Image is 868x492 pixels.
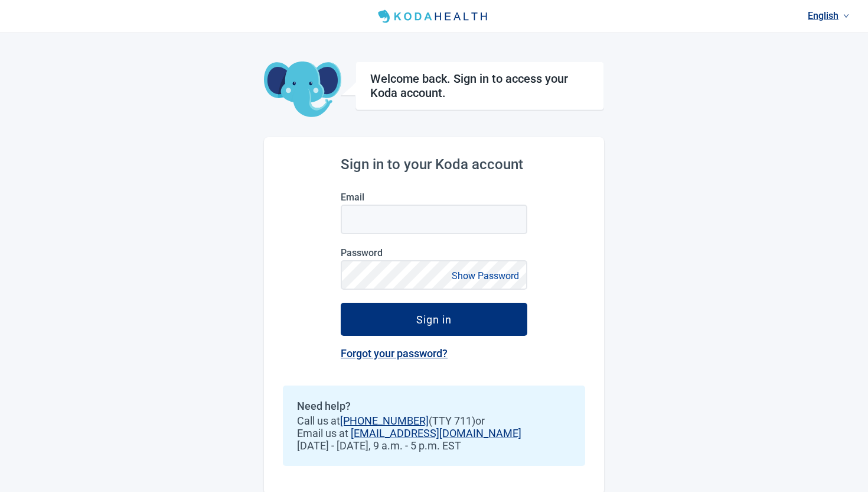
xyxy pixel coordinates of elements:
h1: Welcome back. Sign in to access your Koda account. [370,72,589,100]
div: Sign in [416,313,452,325]
span: Call us at (TTY 711) or [297,415,571,427]
img: Koda Elephant [264,61,341,118]
label: Password [341,247,527,258]
label: Email [341,192,527,203]
span: Email us at [297,427,571,439]
span: [DATE] - [DATE], 9 a.m. - 5 p.m. EST [297,439,571,452]
img: Koda Health [373,7,495,26]
button: Sign in [341,303,527,336]
a: Current language: English [803,6,854,25]
span: down [843,13,849,19]
button: Show Password [448,268,523,284]
a: Forgot your password? [341,347,448,360]
h2: Need help? [297,400,571,412]
a: [EMAIL_ADDRESS][DOMAIN_NAME] [351,427,521,439]
a: [PHONE_NUMBER] [340,415,429,427]
h2: Sign in to your Koda account [341,156,527,173]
